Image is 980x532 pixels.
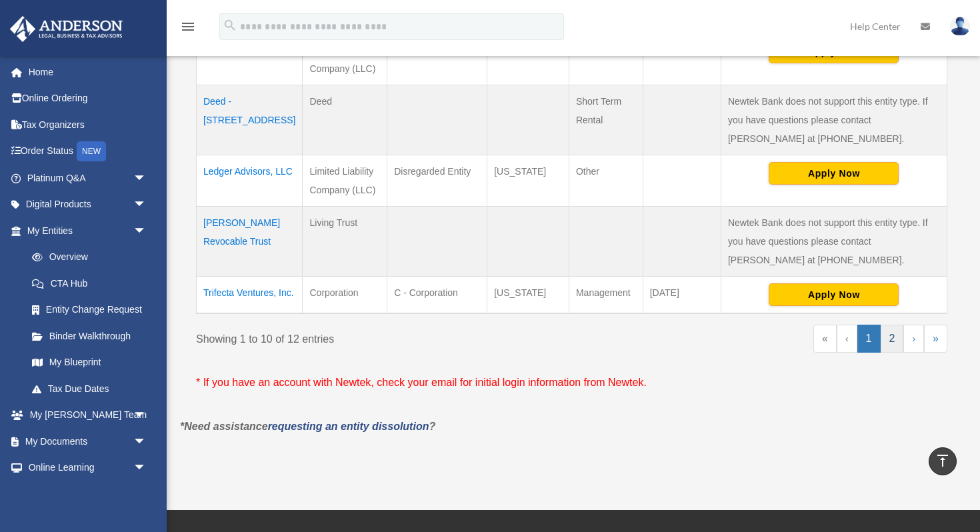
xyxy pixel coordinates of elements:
[197,85,303,155] td: Deed - [STREET_ADDRESS]
[881,325,904,353] a: 2
[197,155,303,206] td: Ledger Advisors, LLC
[9,455,167,481] a: Online Learningarrow_drop_down
[9,165,167,191] a: Platinum Q&Aarrow_drop_down
[903,325,924,353] a: Next
[569,33,643,85] td: Holding
[6,16,127,42] img: Anderson Advisors Platinum Portal
[9,59,167,85] a: Home
[387,33,487,85] td: Disregarded Entity
[133,428,160,455] span: arrow_drop_down
[813,325,837,353] a: First
[9,191,167,218] a: Digital Productsarrow_drop_down
[303,276,387,313] td: Corporation
[769,283,899,306] button: Apply Now
[19,349,160,376] a: My Blueprint
[487,155,569,206] td: [US_STATE]
[196,325,562,349] div: Showing 1 to 10 of 12 entries
[19,244,153,271] a: Overview
[180,19,196,35] i: menu
[9,402,167,429] a: My [PERSON_NAME] Teamarrow_drop_down
[9,481,167,507] a: Billingarrow_drop_down
[303,33,387,85] td: Limited Liability Company (LLC)
[197,276,303,313] td: Trifecta Ventures, Inc.
[303,155,387,206] td: Limited Liability Company (LLC)
[924,325,947,353] a: Last
[196,373,947,392] p: * If you have an account with Newtek, check your email for initial login information from Newtek.
[569,155,643,206] td: Other
[19,323,160,349] a: Binder Walkthrough
[935,453,951,469] i: vertical_align_top
[197,206,303,276] td: [PERSON_NAME] Revocable Trust
[303,85,387,155] td: Deed
[857,325,881,353] a: 1
[487,33,569,85] td: [US_STATE]
[303,206,387,276] td: Living Trust
[133,191,160,219] span: arrow_drop_down
[837,325,857,353] a: Previous
[19,375,160,402] a: Tax Due Dates
[487,276,569,313] td: [US_STATE]
[9,428,167,455] a: My Documentsarrow_drop_down
[643,33,721,85] td: [DATE]
[721,85,947,155] td: Newtek Bank does not support this entity type. If you have questions please contact [PERSON_NAME]...
[387,155,487,206] td: Disregarded Entity
[19,297,160,323] a: Entity Change Request
[9,85,167,112] a: Online Ordering
[569,276,643,313] td: Management
[929,447,957,475] a: vertical_align_top
[9,138,167,165] a: Order StatusNEW
[180,421,435,432] em: *Need assistance ?
[769,162,899,185] button: Apply Now
[77,141,106,161] div: NEW
[950,17,970,36] img: User Pic
[19,270,160,297] a: CTA Hub
[268,421,429,432] a: requesting an entity dissolution
[180,23,196,35] a: menu
[9,217,160,244] a: My Entitiesarrow_drop_down
[133,165,160,192] span: arrow_drop_down
[223,18,237,33] i: search
[133,455,160,482] span: arrow_drop_down
[721,206,947,276] td: Newtek Bank does not support this entity type. If you have questions please contact [PERSON_NAME]...
[133,402,160,429] span: arrow_drop_down
[9,111,167,138] a: Tax Organizers
[133,217,160,245] span: arrow_drop_down
[569,85,643,155] td: Short Term Rental
[197,33,303,85] td: Blue Wire, LLC
[643,276,721,313] td: [DATE]
[133,481,160,508] span: arrow_drop_down
[387,276,487,313] td: C - Corporation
